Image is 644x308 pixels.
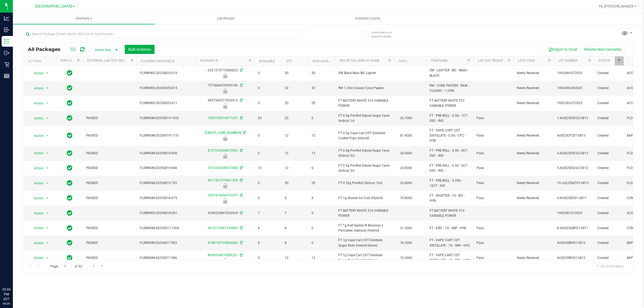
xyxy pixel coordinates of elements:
[258,71,278,76] span: 0
[29,210,44,217] span: Action
[557,226,591,231] span: K-AUG25ABP01-0811
[477,196,510,201] span: Pass
[545,56,554,65] a: Filter
[67,179,72,187] span: In Sync
[285,133,305,138] span: 12
[430,128,470,144] span: FT - VAPE CART CDT DISTILLATE - 0.5G - CPZ - HYB
[4,39,9,44] inline-svg: Inventory
[430,163,470,173] span: FT - PRE-ROLL - 0.5G - 5CT - DSC - IND
[29,239,44,247] span: Action
[44,85,51,92] span: select
[312,151,332,156] span: 12
[29,149,44,157] span: Action
[239,226,243,230] span: Sync from Compliance System
[67,99,72,107] span: In Sync
[258,226,278,231] span: 8
[258,116,278,121] span: 25
[312,255,332,261] span: 12
[5,265,21,281] iframe: Resource center
[140,151,192,156] span: FLSRWGM-20250819-858
[557,151,591,156] span: 5-AUG25DSC02-0813
[397,114,415,122] span: 26.7000
[338,238,391,248] span: FT 1g Vape Cart CDT Distillate Sugar Rush (Hybrid-Sativa)
[195,258,255,263] div: Newly Received
[597,101,620,106] span: Created
[141,59,175,63] a: Flourish Package ID
[86,196,133,201] span: PASSED
[505,56,514,65] a: Filter
[61,262,71,270] input: 1
[239,149,243,152] span: Sync from Compliance System
[29,100,44,107] span: Action
[430,83,470,93] span: RW - CONE PAPERS - RAW - CLASSIC - 1.25IN
[28,46,66,52] span: All Packages
[338,208,391,218] span: FT BATTERY WHITE 510 VARIABLE POWER
[67,132,72,139] span: In Sync
[2,287,10,302] p: 02:06 PM EDT
[285,181,305,186] span: 20
[67,69,72,77] span: In Sync
[60,59,81,63] a: Sync Status
[517,133,551,138] span: Newly Received
[371,30,398,38] span: Include items not tagged for facility
[430,113,470,123] span: FT - PRE-ROLL - 0.5G - 1CT - DSC - IND
[599,4,634,8] span: Hi, [PERSON_NAME]!
[597,255,620,261] span: Created
[208,193,238,197] a: 9557416854310297
[98,262,106,269] a: Go to the last page
[4,62,9,67] inline-svg: Retail
[597,86,620,91] span: Created
[585,56,594,65] a: Filter
[242,131,246,135] span: Sync from Compliance System
[518,59,535,63] a: Lock Code
[285,211,305,216] span: 7
[517,71,551,76] span: Newly Received
[140,116,192,121] span: FLSRWGM-20250819-1653
[239,193,243,197] span: Sync from Compliance System
[86,255,133,261] span: PASSED
[597,166,620,171] span: Created
[557,71,591,76] span: 1992469-072025
[86,166,133,171] span: PASSED
[385,56,394,65] a: Filter
[397,164,415,172] span: 24.9000
[258,240,278,245] span: 8
[285,86,305,91] span: 32
[205,131,241,135] a: [CREDIT_CARD_NUMBER]
[35,4,72,9] span: [GEOGRAPHIC_DATA]
[477,240,510,245] span: Pass
[597,133,620,138] span: Created
[208,116,238,120] a: 7090159376071247
[477,255,510,261] span: Pass
[86,116,133,121] span: PASSED
[239,241,243,245] span: Sync from Compliance System
[44,254,51,262] span: select
[431,59,448,63] a: Item Name
[140,133,192,138] span: FLSRWGM-20250819-1151
[44,132,51,140] span: select
[338,98,391,108] span: FT BATTERY WHITE 510 VARIABLE POWER
[312,240,332,245] span: 0
[398,59,407,63] a: THC%
[246,56,255,65] a: Filter
[140,211,192,216] span: FLSRWWD-20250818-001
[140,226,192,231] span: FLSRWGM-20250817-1369
[285,101,305,106] span: 20
[312,181,332,186] span: 20
[517,181,551,186] span: Newly Received
[195,135,255,141] div: Newly Received
[313,59,336,63] a: Non-Available
[338,196,391,201] span: FT 1g Shatter Ice Cold (Hybrid)
[312,101,332,106] span: 20
[13,16,155,21] span: Inventory
[312,211,332,216] span: 0
[128,56,137,65] a: Filter
[348,16,388,21] span: Inventory Counts
[557,240,591,245] span: AUG25SRH01-0812
[140,86,192,91] span: FLSRWWD-20250825-015
[90,262,98,269] a: Go to the next page
[29,164,44,172] span: Action
[44,179,51,187] span: select
[210,16,242,21] span: Lab Results
[312,196,332,201] span: 8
